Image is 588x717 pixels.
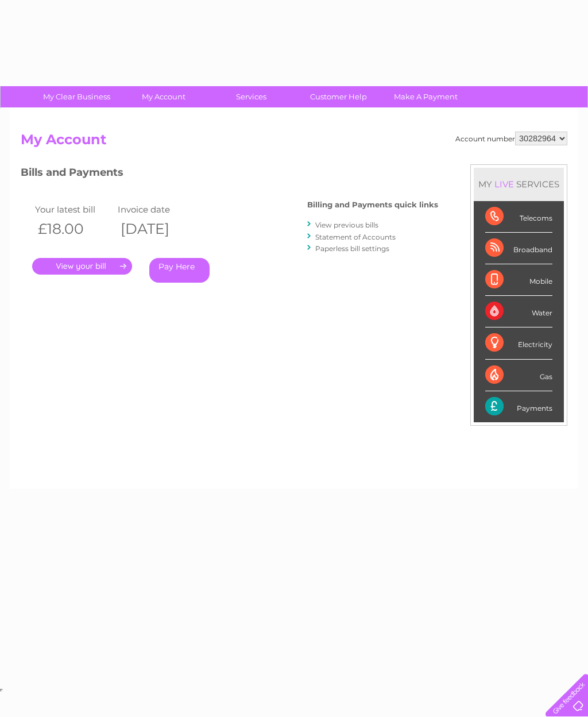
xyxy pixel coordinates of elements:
a: Pay Here [149,258,210,283]
a: My Account [117,86,211,107]
a: Customer Help [291,86,386,107]
a: View previous bills [315,221,378,229]
div: Water [485,296,552,327]
div: Gas [485,360,552,391]
div: Telecoms [485,201,552,233]
a: My Clear Business [29,86,124,107]
a: Services [204,86,299,107]
div: Payments [485,391,552,422]
h2: My Account [21,132,567,153]
td: Your latest bill [32,202,115,217]
td: Invoice date [115,202,198,217]
div: MY SERVICES [474,168,564,201]
a: Statement of Accounts [315,233,396,241]
h3: Bills and Payments [21,164,438,184]
th: [DATE] [115,217,198,241]
div: LIVE [492,179,516,190]
a: Paperless bill settings [315,244,389,253]
div: Account number [455,132,567,145]
div: Broadband [485,233,552,264]
th: £18.00 [32,217,115,241]
a: . [32,258,132,275]
div: Electricity [485,327,552,359]
div: Mobile [485,264,552,296]
h4: Billing and Payments quick links [307,201,438,209]
a: Make A Payment [378,86,473,107]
